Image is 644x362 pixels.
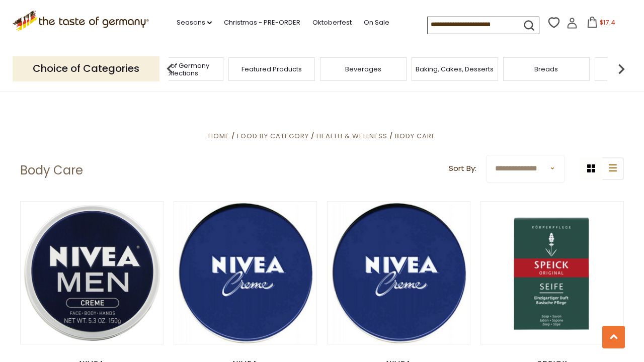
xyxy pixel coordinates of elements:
[208,131,229,141] a: Home
[312,17,352,28] a: Oktoberfest
[237,131,309,141] a: Food By Category
[140,62,220,77] a: Taste of Germany Collections
[174,202,316,344] img: Nivea German Hand Creme 250 ml
[580,17,622,32] button: $17.4
[328,202,470,344] img: Nivea German Hand Creme 400 ml
[534,65,558,73] a: Breads
[224,17,300,28] a: Christmas - PRE-ORDER
[345,65,381,73] a: Beverages
[416,65,494,73] a: Baking, Cakes, Desserts
[20,163,83,178] h1: Body Care
[611,59,631,79] img: next arrow
[395,131,436,141] a: Body Care
[177,17,212,28] a: Seasons
[316,131,387,141] a: Health & Wellness
[242,65,302,73] a: Featured Products
[600,18,615,27] span: $17.4
[13,56,159,81] p: Choice of Categories
[160,59,180,79] img: previous arrow
[449,162,476,175] label: Sort By:
[364,17,389,28] a: On Sale
[21,202,163,344] img: Nivea Men German Hand Creme 75 ml
[481,202,623,344] img: Speick Bar Soap from Germany 3.5 oz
